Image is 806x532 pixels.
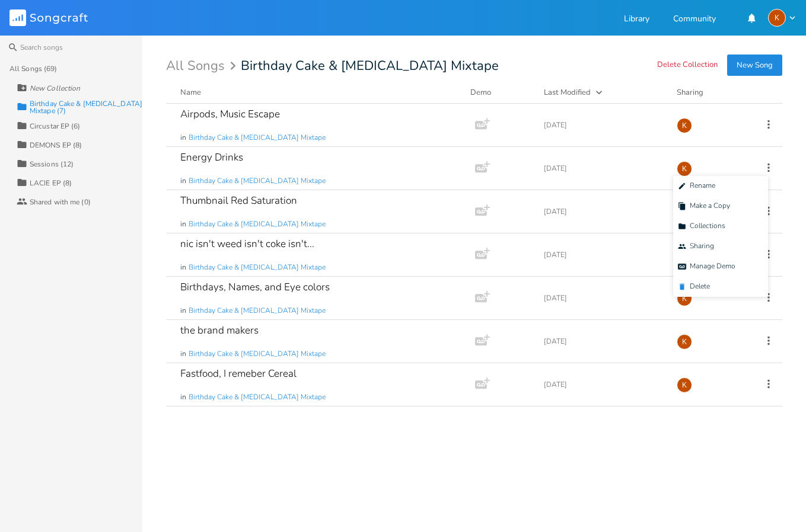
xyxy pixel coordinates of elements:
div: Energy Drinks [180,152,243,162]
span: in [180,133,186,143]
div: [DATE] [544,251,662,258]
div: Kat [677,118,692,133]
div: Fastfood, I remeber Cereal [180,368,297,379]
span: in [180,219,186,229]
span: Birthday Cake & [MEDICAL_DATA] Mixtape [189,392,326,402]
div: LACIE EP (8) [30,180,72,187]
a: Community [673,15,716,25]
span: Birthday Cake & [MEDICAL_DATA] Mixtape [189,219,326,229]
div: New Collection [30,85,80,92]
a: Library [624,15,649,25]
div: Kat [768,9,786,27]
div: Shared with me (0) [30,198,91,206]
div: DEMONS EP (8) [30,142,82,149]
span: Birthday Cake & [MEDICAL_DATA] Mixtape [189,262,326,273]
span: Birthday Cake & [MEDICAL_DATA] Mixtape [241,59,499,72]
span: in [180,176,186,186]
div: Sessions (12) [30,161,74,168]
div: the brand makers [180,325,259,335]
div: Kat [677,161,692,177]
span: Birthday Cake & [MEDICAL_DATA] Mixtape [189,133,326,143]
span: Delete [678,283,710,291]
div: [DATE] [544,208,662,215]
div: [DATE] [544,381,662,388]
div: [DATE] [544,338,662,345]
button: Name [180,86,456,98]
button: Last Modified [544,86,662,98]
div: nic isn't weed isn't coke isn't... [180,239,314,249]
div: Kat [677,377,692,393]
span: Manage Demo [678,262,735,271]
div: [DATE] [544,121,662,129]
div: Birthday Cake & [MEDICAL_DATA] Mixtape (7) [30,100,142,114]
span: Birthday Cake & [MEDICAL_DATA] Mixtape [189,349,326,359]
span: in [180,306,186,316]
div: All Songs [166,60,240,72]
button: New Song [727,55,782,76]
div: Airpods, Music Escape [180,109,280,119]
span: Sharing [678,242,714,251]
div: [DATE] [544,294,662,302]
span: Rename [678,182,715,190]
span: Collections [678,222,725,230]
button: K [768,9,797,27]
span: Birthday Cake & [MEDICAL_DATA] Mixtape [189,176,326,186]
div: Circustar EP (6) [30,123,81,130]
span: Birthday Cake & [MEDICAL_DATA] Mixtape [189,306,326,316]
div: All Songs (69) [9,65,57,72]
span: in [180,392,186,402]
div: Birthdays, Names, and Eye colors [180,282,330,292]
span: in [180,349,186,359]
div: Sharing [677,86,748,98]
div: Demo [470,86,530,98]
div: Kat [677,291,692,306]
div: Thumbnail Red Saturation [180,196,297,206]
span: Make a Copy [678,202,730,210]
span: in [180,262,186,273]
div: Name [180,87,201,98]
div: [DATE] [544,165,662,172]
div: Kat [677,334,692,350]
div: Last Modified [544,87,591,98]
button: Delete Collection [657,60,718,70]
